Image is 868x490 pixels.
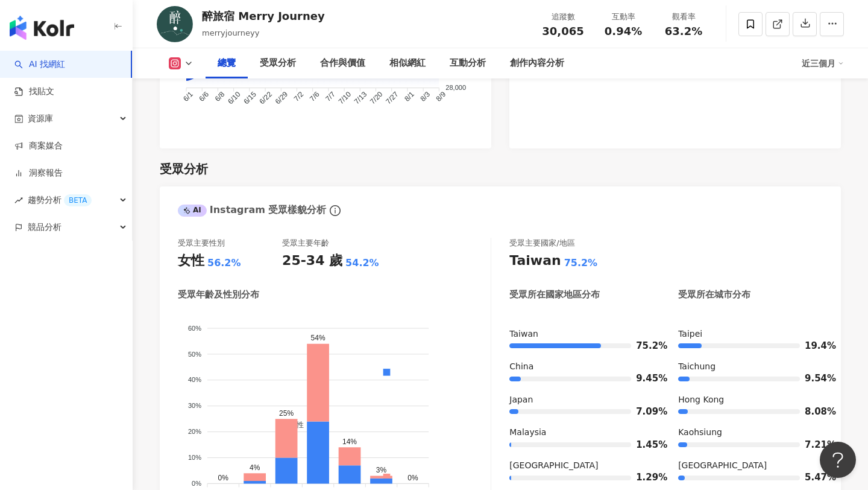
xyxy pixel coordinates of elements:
[328,203,342,218] span: info-circle
[282,238,329,249] div: 受眾主要年齡
[10,16,74,40] img: logo
[403,89,416,103] tspan: 8/1
[678,427,823,439] div: Kaohsiung
[178,288,259,301] div: 受眾年齡及性別分布
[207,256,241,270] div: 56.2%
[509,288,600,301] div: 受眾所在國家地區分布
[28,105,53,132] span: 資源庫
[188,350,201,357] tspan: 50%
[188,402,201,409] tspan: 30%
[178,238,225,249] div: 受眾主要性別
[202,28,259,37] span: merryjourneyy
[320,56,365,71] div: 合作與價值
[258,89,274,106] tspan: 6/22
[661,11,706,23] div: 觀看率
[509,361,654,373] div: China
[509,328,654,340] div: Taiwan
[14,167,63,179] a: 洞察報告
[157,6,193,42] img: KOL Avatar
[14,140,63,152] a: 商案媒合
[242,89,258,106] tspan: 6/15
[197,89,210,103] tspan: 6/6
[389,56,426,71] div: 相似網紅
[353,89,369,106] tspan: 7/13
[805,407,823,416] span: 8.08%
[802,54,844,73] div: 近三個月
[188,324,201,331] tspan: 60%
[805,342,823,351] span: 19.4%
[337,89,353,106] tspan: 7/10
[445,84,466,91] tspan: 28,000
[509,252,561,270] div: Taiwan
[678,361,823,373] div: Taichung
[678,460,823,472] div: [GEOGRAPHIC_DATA]
[64,194,92,206] div: BETA
[509,460,654,472] div: [GEOGRAPHIC_DATA]
[324,89,337,103] tspan: 7/7
[636,473,654,482] span: 1.29%
[678,394,823,406] div: Hong Kong
[188,428,201,435] tspan: 20%
[636,342,654,351] span: 75.2%
[636,407,654,416] span: 7.09%
[600,11,646,23] div: 互動率
[160,161,208,177] div: 受眾分析
[345,256,379,270] div: 54.2%
[450,56,486,71] div: 互動分析
[292,89,306,103] tspan: 7/2
[509,427,654,439] div: Malaysia
[678,328,823,340] div: Taipei
[218,56,236,71] div: 總覽
[28,214,61,241] span: 競品分析
[542,25,583,37] span: 30,065
[28,186,92,214] span: 趨勢分析
[540,11,586,23] div: 追蹤數
[805,374,823,383] span: 9.54%
[805,441,823,450] span: 7.21%
[178,252,204,270] div: 女性
[14,59,65,71] a: searchAI 找網紅
[418,89,432,103] tspan: 8/3
[14,86,54,98] a: 找貼文
[820,442,856,478] iframe: Help Scout Beacon - Open
[188,454,201,461] tspan: 10%
[805,473,823,482] span: 5.47%
[213,89,227,103] tspan: 6/8
[368,89,385,106] tspan: 7/20
[178,203,326,217] div: Instagram 受眾樣貌分析
[188,376,201,383] tspan: 40%
[260,56,296,71] div: 受眾分析
[282,252,342,270] div: 25-34 歲
[509,394,654,406] div: Japan
[14,196,23,205] span: rise
[665,25,702,37] span: 63.2%
[678,288,750,301] div: 受眾所在城市分布
[636,374,654,383] span: 9.45%
[384,89,400,106] tspan: 7/27
[509,238,574,249] div: 受眾主要國家/地區
[564,256,598,270] div: 75.2%
[636,441,654,450] span: 1.45%
[308,89,321,103] tspan: 7/6
[605,25,642,37] span: 0.94%
[510,56,564,71] div: 創作內容分析
[435,89,448,103] tspan: 8/9
[274,89,290,106] tspan: 6/29
[178,205,207,217] div: AI
[202,8,325,24] div: 醉旅宿 Merry Journey
[226,89,242,106] tspan: 6/10
[181,89,195,103] tspan: 6/1
[192,480,201,487] tspan: 0%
